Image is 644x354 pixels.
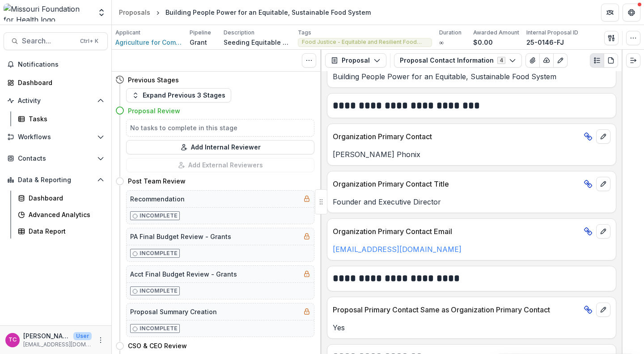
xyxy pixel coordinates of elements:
span: Notifications [18,61,104,68]
p: Incomplete [140,287,178,295]
button: Proposal Contact Information4 [394,53,522,68]
button: Open entity switcher [95,4,108,21]
button: Toggle View Cancelled Tasks [302,53,316,68]
span: Search... [22,37,75,45]
span: Contacts [18,155,93,162]
div: Dashboard [29,193,101,203]
p: Organization Primary Contact Email [333,226,580,237]
img: Missouri Foundation for Health logo [4,4,92,21]
h4: Post Team Review [128,176,186,186]
a: Dashboard [14,191,108,205]
p: Duration [439,29,462,37]
h4: Proposal Review [128,106,180,115]
p: Yes [333,322,610,333]
p: Incomplete [140,212,178,220]
a: Agriculture for Community Restoration Economic Justice & Sustainability [115,38,182,47]
span: Food Justice - Equitable and Resilient Food Systems [302,39,428,45]
h5: Recommendation [130,194,185,204]
span: Data & Reporting [18,176,93,184]
button: edit [596,303,610,317]
p: Founder and Executive Director [333,196,610,207]
a: Dashboard [4,75,108,90]
p: Building People Power for an Equitable, Sustainable Food System [333,71,610,82]
button: Get Help [623,4,640,21]
button: edit [596,224,610,239]
p: Applicant [115,29,140,37]
button: edit [596,177,610,191]
div: Dashboard [18,78,101,87]
button: Search... [4,32,108,50]
p: Incomplete [140,249,178,257]
p: Proposal Primary Contact Same as Organization Primary Contact [333,304,580,315]
button: Expand right [626,53,640,68]
button: Proposal [325,53,386,68]
a: Proposals [115,6,154,19]
button: More [95,335,106,345]
a: Tasks [14,111,108,126]
a: [EMAIL_ADDRESS][DOMAIN_NAME] [333,245,462,254]
div: Building People Power for an Equitable, Sustainable Food System [165,8,371,17]
button: Open Workflows [4,130,108,144]
p: Pipeline [190,29,211,37]
p: 25-0146-FJ [526,38,564,47]
nav: breadcrumb [115,6,374,19]
div: Ctrl + K [78,36,100,46]
button: Add External Reviewers [126,158,314,172]
h4: Previous Stages [128,75,179,85]
h5: PA Final Budget Review - Grants [130,232,231,241]
p: Tags [298,29,311,37]
p: Internal Proposal ID [526,29,578,37]
button: Edit as form [553,53,568,68]
p: [PERSON_NAME] [23,331,70,341]
button: edit [596,129,610,144]
button: Partners [601,4,619,21]
button: Expand Previous 3 Stages [126,88,231,102]
div: Tori Cope [8,337,17,343]
button: Plaintext view [590,53,604,68]
button: Open Contacts [4,151,108,166]
button: Open Activity [4,94,108,108]
h5: Proposal Summary Creation [130,307,217,316]
h4: CSO & CEO Review [128,341,187,350]
p: [EMAIL_ADDRESS][DOMAIN_NAME] [23,341,92,349]
button: Add Internal Reviewer [126,140,314,154]
button: Notifications [4,57,108,72]
button: View Attached Files [525,53,540,68]
p: Organization Primary Contact Title [333,179,580,189]
h5: No tasks to complete in this stage [130,123,310,132]
h5: Acct Final Budget Review - Grants [130,269,237,279]
p: Seeding Equitable and Sustainable Local Food Systems [224,38,291,47]
p: Description [224,29,254,37]
div: Tasks [29,114,101,124]
a: Advanced Analytics [14,207,108,222]
button: PDF view [604,53,618,68]
p: Awarded Amount [473,29,519,37]
p: Grant [190,38,207,47]
div: Advanced Analytics [29,210,101,219]
p: Organization Primary Contact [333,131,580,142]
button: Open Data & Reporting [4,173,108,187]
div: Proposals [119,8,150,17]
p: User [73,332,92,340]
p: ∞ [439,38,444,47]
span: Activity [18,97,93,105]
p: Incomplete [140,324,178,333]
p: [PERSON_NAME] Phonix [333,149,610,160]
a: Data Report [14,224,108,239]
p: $0.00 [473,38,493,47]
div: Data Report [29,226,101,236]
span: Workflows [18,133,93,141]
